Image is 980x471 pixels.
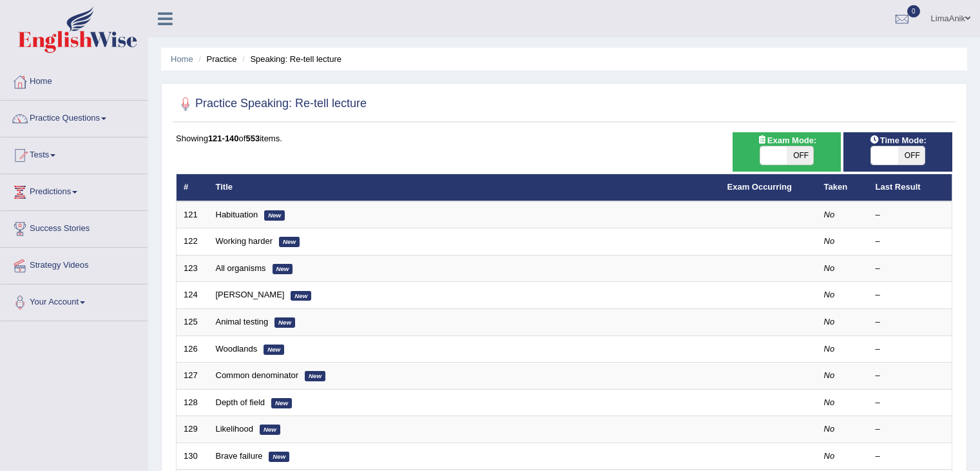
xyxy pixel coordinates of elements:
td: 125 [177,309,209,336]
a: Practice Questions [1,101,148,133]
em: New [279,237,300,247]
td: 123 [177,255,209,282]
a: Woodlands [216,344,258,354]
em: No [824,370,835,380]
div: – [876,450,945,463]
em: No [824,344,835,354]
a: [PERSON_NAME] [216,290,285,299]
div: – [876,370,945,382]
div: – [876,343,945,356]
td: 124 [177,282,209,309]
em: New [264,210,285,221]
td: 130 [177,443,209,470]
a: Tests [1,137,148,170]
em: No [824,317,835,326]
div: Show exams occurring in exams [733,132,841,172]
b: 553 [245,134,260,143]
em: New [273,264,293,274]
a: Working harder [216,236,273,246]
em: No [824,424,835,434]
h2: Practice Speaking: Re-tell lecture [176,94,367,114]
td: 129 [177,416,209,443]
a: Common denominator [216,370,299,380]
em: New [269,452,289,462]
span: 0 [907,5,920,17]
span: Exam Mode: [752,134,821,147]
div: – [876,423,945,436]
em: No [824,451,835,461]
span: OFF [787,146,814,165]
a: Habituation [216,210,258,219]
th: # [177,174,209,201]
a: Animal testing [216,317,269,326]
td: 122 [177,228,209,256]
div: – [876,235,945,248]
a: Exam Occurring [727,182,792,192]
a: Likelihood [216,424,254,434]
em: No [824,210,835,219]
a: Brave failure [216,451,263,461]
li: Speaking: Re-tell lecture [239,53,341,65]
li: Practice [195,53,236,65]
td: 121 [177,201,209,228]
em: New [274,317,295,328]
a: Depth of field [216,397,265,407]
a: Home [1,64,148,96]
td: 126 [177,336,209,363]
em: No [824,236,835,246]
td: 127 [177,363,209,390]
em: New [264,345,284,355]
a: Home [171,54,193,64]
em: No [824,263,835,273]
div: – [876,263,945,275]
span: OFF [898,146,925,165]
div: – [876,397,945,409]
a: All organisms [216,263,266,273]
b: 121-140 [208,134,239,143]
em: New [291,291,311,301]
em: New [260,425,280,435]
a: Success Stories [1,211,148,243]
div: – [876,209,945,221]
a: Strategy Videos [1,248,148,280]
a: Predictions [1,174,148,206]
em: No [824,397,835,407]
span: Time Mode: [865,134,932,147]
em: New [305,371,325,381]
th: Title [209,174,720,201]
a: Your Account [1,285,148,317]
th: Last Result [869,174,952,201]
em: New [271,398,292,408]
div: – [876,289,945,301]
div: – [876,316,945,328]
div: Showing of items. [176,132,952,145]
th: Taken [817,174,869,201]
em: No [824,290,835,299]
td: 128 [177,389,209,416]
